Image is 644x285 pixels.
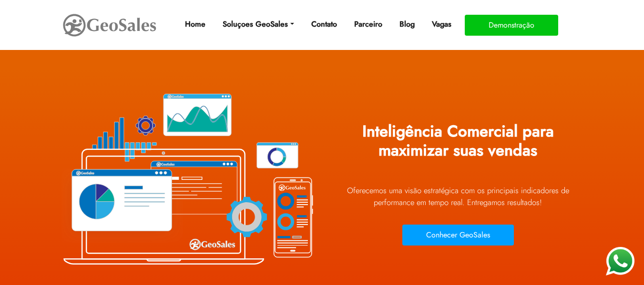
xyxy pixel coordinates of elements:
p: Oferecemos uma visão estratégica com os principais indicadores de performance em tempo real. Ent... [329,185,587,208]
a: Parceiro [350,15,386,34]
img: GeoSales [62,12,157,39]
button: Conhecer GeoSales [402,225,514,246]
a: Soluçoes GeoSales [219,15,297,34]
a: Contato [307,15,341,34]
a: Blog [396,15,419,34]
a: Home [181,15,209,34]
img: WhatsApp [604,246,635,276]
a: Vagas [428,15,455,34]
h1: Inteligência Comercial para maximizar suas vendas [329,115,587,174]
button: Demonstração [465,15,558,36]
